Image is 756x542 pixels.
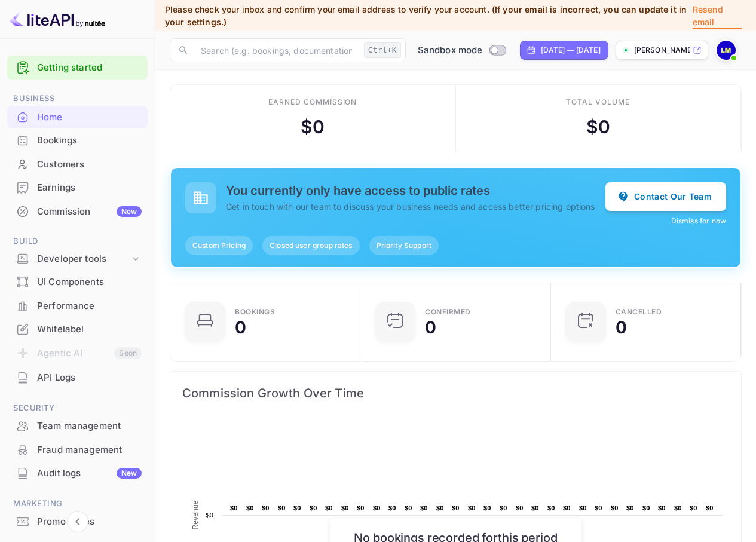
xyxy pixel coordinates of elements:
[7,318,148,341] div: Whitelabel
[671,216,726,226] button: Dismiss for now
[693,3,742,29] p: Resend email
[468,504,476,512] text: $0
[7,200,148,222] a: CommissionNew
[37,205,142,219] div: Commission
[7,153,148,176] div: Customers
[483,504,491,512] text: $0
[405,504,412,512] text: $0
[7,129,148,152] div: Bookings
[7,318,148,340] a: Whitelabel
[7,510,148,534] div: Promo codes
[7,106,148,129] div: Home
[642,504,650,512] text: $0
[364,42,401,58] div: Ctrl+K
[7,415,148,438] div: Team management
[7,295,148,317] a: Performance
[310,504,317,512] text: $0
[235,308,275,316] div: Bookings
[7,176,148,200] div: Earnings
[37,419,142,433] div: Team management
[388,504,396,512] text: $0
[7,235,148,248] span: Build
[246,504,254,512] text: $0
[436,504,444,512] text: $0
[185,240,253,251] span: Custom Pricing
[541,45,601,56] div: [DATE] — [DATE]
[634,45,690,56] p: [PERSON_NAME]-txvu6.nui...
[626,504,634,512] text: $0
[357,504,365,512] text: $0
[7,462,148,485] div: Audit logsNew
[117,206,142,217] div: New
[7,510,148,532] a: Promo codes
[10,10,105,29] img: LiteAPI logo
[37,252,130,266] div: Developer tools
[7,462,148,484] a: Audit logsNew
[67,511,88,532] button: Collapse navigation
[7,366,148,388] a: API Logs
[413,44,510,57] div: Switch to Production mode
[7,439,148,462] div: Fraud management
[7,271,148,294] div: UI Components
[7,497,148,510] span: Marketing
[7,106,148,128] a: Home
[7,200,148,223] div: CommissionNew
[7,415,148,437] a: Team management
[500,504,507,512] text: $0
[37,111,142,124] div: Home
[262,504,270,512] text: $0
[516,504,524,512] text: $0
[7,249,148,270] div: Developer tools
[7,366,148,390] div: API Logs
[226,200,605,213] p: Get in touch with our team to discuss your business needs and access better pricing options
[531,504,539,512] text: $0
[301,114,325,140] div: $ 0
[586,114,610,140] div: $ 0
[37,299,142,313] div: Performance
[117,468,142,479] div: New
[226,183,605,198] h5: You currently only have access to public rates
[293,504,301,512] text: $0
[191,500,200,529] text: Revenue
[369,240,439,251] span: Priority Support
[37,134,142,148] div: Bookings
[37,158,142,172] div: Customers
[7,56,148,80] div: Getting started
[7,92,148,105] span: Business
[7,402,148,415] span: Security
[7,129,148,151] a: Bookings
[7,176,148,198] a: Earnings
[616,319,627,336] div: 0
[690,504,697,512] text: $0
[235,319,246,336] div: 0
[547,504,555,512] text: $0
[706,504,714,512] text: $0
[563,504,571,512] text: $0
[7,153,148,175] a: Customers
[616,308,662,316] div: CANCELLED
[37,181,142,195] div: Earnings
[37,323,142,336] div: Whitelabel
[37,443,142,457] div: Fraud management
[37,61,142,75] a: Getting started
[611,504,619,512] text: $0
[37,515,142,529] div: Promo codes
[7,439,148,461] a: Fraud management
[420,504,428,512] text: $0
[452,504,460,512] text: $0
[182,384,729,403] span: Commission Growth Over Time
[717,41,736,60] img: Linda Miller
[37,467,142,480] div: Audit logs
[373,504,381,512] text: $0
[37,275,142,289] div: UI Components
[37,371,142,385] div: API Logs
[418,44,483,57] span: Sandbox mode
[7,295,148,318] div: Performance
[206,512,213,519] text: $0
[566,97,630,108] div: Total volume
[425,319,436,336] div: 0
[605,182,726,211] button: Contact Our Team
[325,504,333,512] text: $0
[194,38,359,62] input: Search (e.g. bookings, documentation)
[262,240,359,251] span: Closed user group rates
